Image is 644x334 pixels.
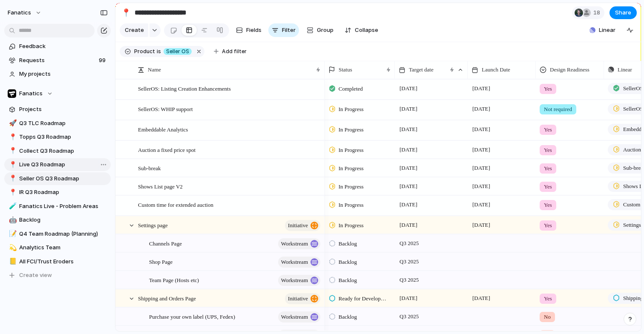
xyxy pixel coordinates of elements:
[615,9,631,17] span: Share
[544,126,552,134] span: Yes
[8,119,16,128] button: 🚀
[397,104,420,114] span: [DATE]
[9,174,15,183] div: 📍
[4,241,111,254] a: 💫Analytics Team
[19,105,108,114] span: Projects
[470,83,492,94] span: [DATE]
[8,188,16,197] button: 📍
[9,132,15,142] div: 📍
[4,131,111,143] a: 📍Topps Q3 Roadmap
[339,85,363,93] span: Completed
[4,103,111,116] a: Projects
[155,47,163,56] button: is
[544,313,551,321] span: No
[397,181,420,191] span: [DATE]
[397,238,421,248] span: Q3 2025
[121,7,131,18] div: 📍
[149,238,182,248] span: Channels Page
[149,275,199,285] span: Team Page (Hosts etc)
[233,23,265,37] button: Fields
[8,257,16,266] button: 📒
[544,146,552,154] span: Yes
[4,158,111,171] div: 📍Live Q3 Roadmap
[157,48,161,55] span: is
[4,228,111,240] div: 📝Q4 Team Roadmap (Planning)
[288,293,308,305] span: initiative
[339,221,364,230] span: In Progress
[19,230,108,238] span: Q4 Team Roadmap (Planning)
[339,276,357,285] span: Backlog
[339,201,364,209] span: In Progress
[134,48,155,55] span: Product
[482,66,510,74] span: Launch Date
[470,293,492,303] span: [DATE]
[19,271,52,280] span: Create view
[339,66,352,74] span: Status
[544,85,552,93] span: Yes
[19,119,108,128] span: Q3 TLC Roadmap
[544,294,552,303] span: Yes
[9,160,15,170] div: 📍
[19,174,108,183] span: Seller OS Q3 Roadmap
[8,216,16,224] button: 🤖
[593,9,603,17] span: 18
[138,181,183,191] span: Shows List page V2
[246,26,262,34] span: Fields
[4,68,111,80] a: My projects
[470,124,492,134] span: [DATE]
[138,83,231,93] span: SellerOS: Listing Creation Enhancements
[544,164,552,173] span: Yes
[586,24,619,37] button: Linear
[397,145,420,155] span: [DATE]
[282,26,296,34] span: Filter
[339,105,364,114] span: In Progress
[162,47,193,56] button: Seller OS
[544,183,552,191] span: Yes
[19,147,108,155] span: Collect Q3 Roadmap
[9,229,15,239] div: 📝
[550,66,589,74] span: Design Readiness
[339,313,357,321] span: Backlog
[138,163,161,173] span: Sub-break
[339,146,364,154] span: In Progress
[8,133,16,141] button: 📍
[19,56,96,65] span: Requests
[278,257,320,268] button: workstream
[4,117,111,130] a: 🚀Q3 TLC Roadmap
[138,220,168,230] span: Settings page
[339,183,364,191] span: In Progress
[278,311,320,323] button: workstream
[397,163,420,173] span: [DATE]
[339,294,388,303] span: Ready for Development
[4,172,111,185] a: 📍Seller OS Q3 Roadmap
[544,201,552,209] span: Yes
[4,186,111,199] a: 📍IR Q3 Roadmap
[4,269,111,282] button: Create view
[8,174,16,183] button: 📍
[341,23,382,37] button: Collapse
[609,6,637,19] button: Share
[618,66,632,74] span: Linear
[222,48,247,55] span: Add filter
[302,23,338,37] button: Group
[281,256,308,268] span: workstream
[9,257,15,266] div: 📒
[397,293,420,303] span: [DATE]
[4,214,111,226] a: 🤖Backlog
[19,70,108,78] span: My projects
[4,145,111,157] a: 📍Collect Q3 Roadmap
[19,188,108,197] span: IR Q3 Roadmap
[19,133,108,141] span: Topps Q3 Roadmap
[120,23,148,37] button: Create
[19,42,108,51] span: Feedback
[8,147,16,155] button: 📍
[339,126,364,134] span: In Progress
[19,89,43,98] span: Fanatics
[397,124,420,134] span: [DATE]
[9,146,15,156] div: 📍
